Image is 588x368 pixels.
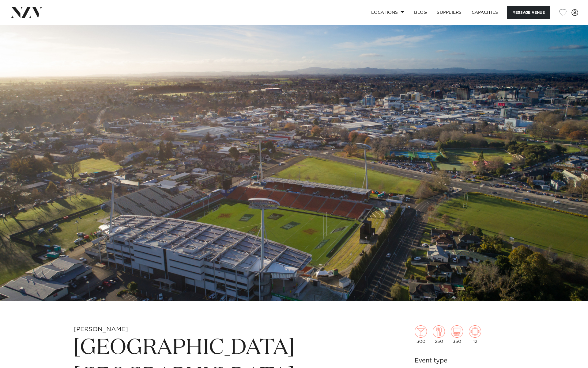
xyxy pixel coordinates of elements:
button: Message Venue [507,6,550,19]
img: meeting.png [469,325,481,338]
div: 350 [451,325,463,344]
img: nzv-logo.png [10,7,43,18]
img: cocktail.png [415,325,427,338]
a: BLOG [409,6,432,19]
h6: Event type [415,356,514,365]
img: theatre.png [451,325,463,338]
div: 12 [469,325,481,344]
a: Capacities [467,6,503,19]
a: SUPPLIERS [432,6,466,19]
img: dining.png [433,325,445,338]
div: 300 [415,325,427,344]
small: [PERSON_NAME] [73,326,128,332]
div: 250 [433,325,445,344]
a: Locations [366,6,409,19]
